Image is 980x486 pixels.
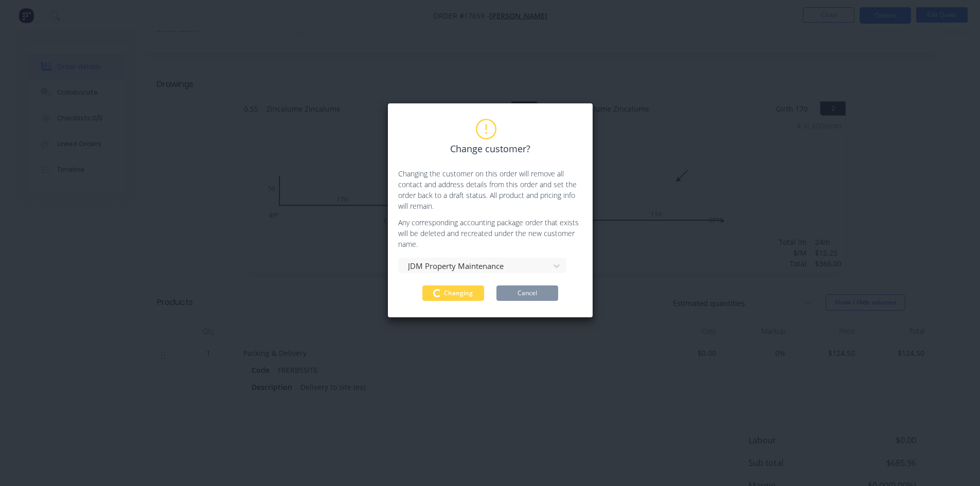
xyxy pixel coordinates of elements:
[398,217,582,249] p: Any corresponding accounting package order that exists will be deleted and recreated under the ne...
[496,285,558,301] button: Cancel
[450,142,530,156] span: Change customer?
[398,168,582,211] p: Changing the customer on this order will remove all contact and address details from this order a...
[422,285,484,301] button: Changing
[444,289,473,298] span: Changing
